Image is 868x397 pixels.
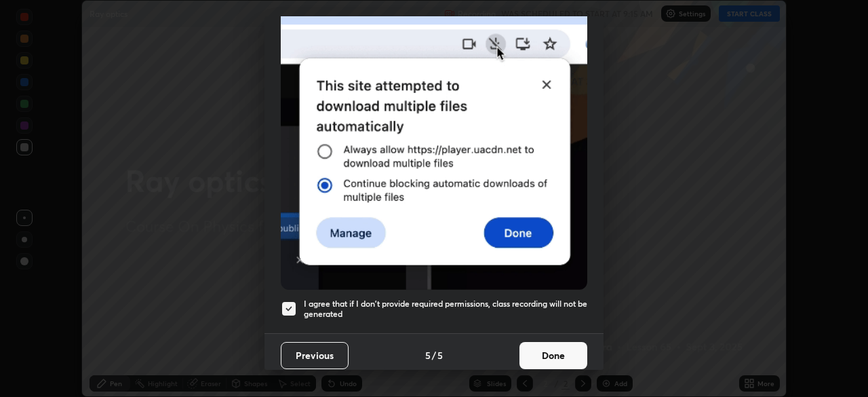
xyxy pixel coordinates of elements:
button: Done [519,342,587,369]
h5: I agree that if I don't provide required permissions, class recording will not be generated [304,299,587,320]
h4: 5 [437,348,443,362]
h4: / [432,348,436,362]
h4: 5 [425,348,431,362]
button: Previous [281,342,349,369]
